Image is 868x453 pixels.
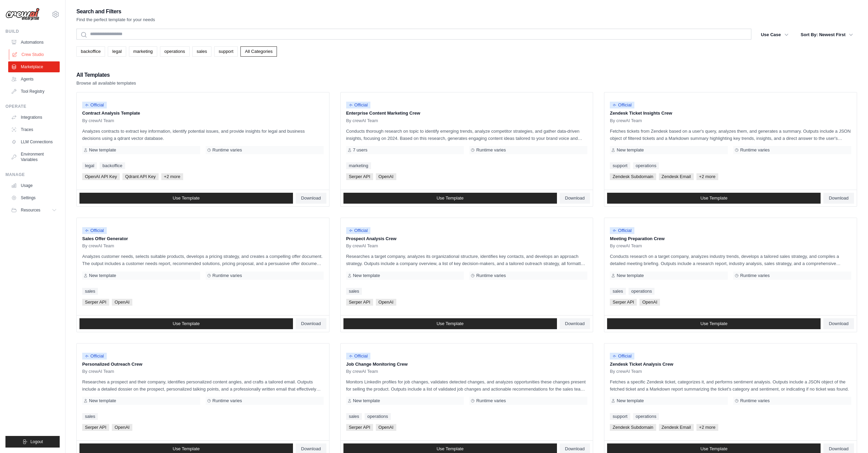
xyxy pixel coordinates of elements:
[610,369,642,374] span: By crewAI Team
[610,227,634,234] span: Official
[617,147,644,153] span: New template
[129,46,157,57] a: marketing
[565,321,585,326] span: Download
[5,436,60,448] button: Logout
[82,102,107,108] span: Official
[346,243,378,249] span: By crewAI Team
[829,446,849,452] span: Download
[89,398,116,404] span: New template
[301,446,321,452] span: Download
[610,173,656,180] span: Zendesk Subdomain
[346,173,373,180] span: Serper API
[740,147,770,153] span: Runtime varies
[82,162,97,169] a: legal
[610,361,851,368] p: Zendesk Ticket Analysis Crew
[343,193,557,204] a: Use Template
[610,235,851,242] p: Meeting Preparation Crew
[437,321,464,326] span: Use Template
[565,446,585,452] span: Download
[740,398,770,404] span: Runtime varies
[610,299,637,306] span: Serper API
[659,424,694,431] span: Zendesk Email
[346,227,371,234] span: Official
[122,173,159,180] span: Qdrant API Key
[353,147,368,153] span: 7 users
[607,318,821,329] a: Use Template
[108,46,126,57] a: legal
[617,398,644,404] span: New template
[82,413,98,420] a: sales
[610,413,630,420] a: support
[79,318,293,329] a: Use Template
[476,147,506,153] span: Runtime varies
[639,299,660,306] span: OpenAI
[823,318,854,329] a: Download
[82,227,107,234] span: Official
[346,110,588,117] p: Enterprise Content Marketing Crew
[5,8,40,21] img: Logo
[437,446,464,452] span: Use Template
[476,398,506,404] span: Runtime varies
[633,413,659,420] a: operations
[8,136,60,147] a: LLM Connections
[82,299,109,306] span: Serper API
[740,273,770,278] span: Runtime varies
[346,102,371,108] span: Official
[343,318,557,329] a: Use Template
[346,378,588,393] p: Monitors LinkedIn profiles for job changes, validates detected changes, and analyzes opportunitie...
[82,424,109,431] span: Serper API
[89,147,116,153] span: New template
[301,321,321,326] span: Download
[610,162,630,169] a: support
[617,273,644,278] span: New template
[82,128,324,142] p: Analyzes contracts to extract key information, identify potential issues, and provide insights fo...
[610,288,626,295] a: sales
[82,173,120,180] span: OpenAI API Key
[82,110,324,117] p: Contract Analysis Template
[8,61,60,72] a: Marketplace
[610,424,656,431] span: Zendesk Subdomain
[5,29,60,34] div: Build
[346,299,373,306] span: Serper API
[476,273,506,278] span: Runtime varies
[8,86,60,97] a: Tool Registry
[301,195,321,201] span: Download
[633,162,659,169] a: operations
[560,318,590,329] a: Download
[346,361,588,368] p: Job Change Monitoring Crew
[610,102,634,108] span: Official
[701,195,727,201] span: Use Template
[610,118,642,123] span: By crewAI Team
[376,173,396,180] span: OpenAI
[76,46,105,57] a: backoffice
[173,446,200,452] span: Use Template
[376,299,396,306] span: OpenAI
[8,149,60,165] a: Environment Variables
[610,353,634,360] span: Official
[82,353,107,360] span: Official
[173,321,200,326] span: Use Template
[346,253,588,267] p: Researches a target company, analyzes its organizational structure, identifies key contacts, and ...
[346,118,378,123] span: By crewAI Team
[437,195,464,201] span: Use Template
[346,162,371,169] a: marketing
[82,378,324,393] p: Researches a prospect and their company, identifies personalized content angles, and crafts a tai...
[607,193,821,204] a: Use Template
[8,124,60,135] a: Traces
[212,398,242,404] span: Runtime varies
[560,193,590,204] a: Download
[659,173,694,180] span: Zendesk Email
[9,49,60,60] a: Crew Studio
[82,288,98,295] a: sales
[629,288,655,295] a: operations
[376,424,396,431] span: OpenAI
[82,361,324,368] p: Personalized Outreach Crew
[610,128,851,142] p: Fetches tickets from Zendesk based on a user's query, analyzes them, and generates a summary. Out...
[8,192,60,203] a: Settings
[8,205,60,216] button: Resources
[610,110,851,117] p: Zendesk Ticket Insights Crew
[353,273,380,278] span: New template
[76,80,136,87] p: Browse all available templates
[757,29,793,41] button: Use Case
[296,193,326,204] a: Download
